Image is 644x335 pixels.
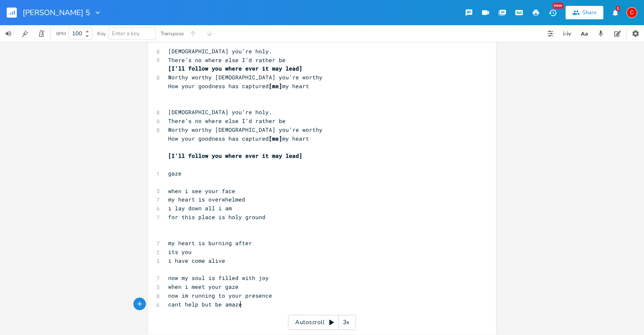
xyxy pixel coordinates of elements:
div: 3x [339,315,354,330]
span: There’s no where else I’d rather be [168,56,286,64]
span: [me] [269,135,282,142]
span: [I’ll follow you where ever it may lead] [168,65,302,72]
span: How your goodness has captured my heart [168,135,309,142]
span: How your goodness has captured my heart [168,82,309,90]
span: i have come alive [168,257,225,264]
button: C [626,3,637,22]
span: now my soul is filled with joy [168,274,269,282]
span: Enter a key [112,30,140,37]
button: New [544,5,561,20]
div: Autoscroll [288,315,356,330]
div: Key [97,31,106,36]
span: [I’ll follow you where ever it may lead] [168,152,302,160]
span: my heart is burning after [168,239,252,247]
div: Transpose [161,31,184,36]
div: Calvary Jupiter Songwriting Team [626,7,637,18]
span: There’s no where else I’d rather be [168,117,286,125]
span: [me] [269,82,282,90]
span: [DEMOGRAPHIC_DATA] you’re holy. [168,108,272,116]
span: its you [168,248,192,256]
span: i lay down all i am [168,204,232,212]
span: for this place is holy ground [168,213,265,221]
span: now im running to your presence [168,292,272,299]
button: 1 [607,5,623,20]
span: [PERSON_NAME] 5 [23,9,90,16]
button: Share [566,6,603,19]
span: when i see your face [168,187,235,195]
span: gaze [168,170,182,177]
span: my heart is overwhelmed [168,196,245,203]
span: [DEMOGRAPHIC_DATA] you’re holy. [168,47,272,55]
div: New [553,3,563,9]
span: cant help but be amaze [168,301,242,308]
div: Share [582,9,597,16]
span: Worthy worthy [DEMOGRAPHIC_DATA] you’re worthy [168,73,322,81]
span: Worthy worthy [DEMOGRAPHIC_DATA] you’re worthy [168,126,322,133]
div: BPM [56,31,66,36]
div: 1 [615,6,620,11]
span: when i meet your gaze [168,283,239,291]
